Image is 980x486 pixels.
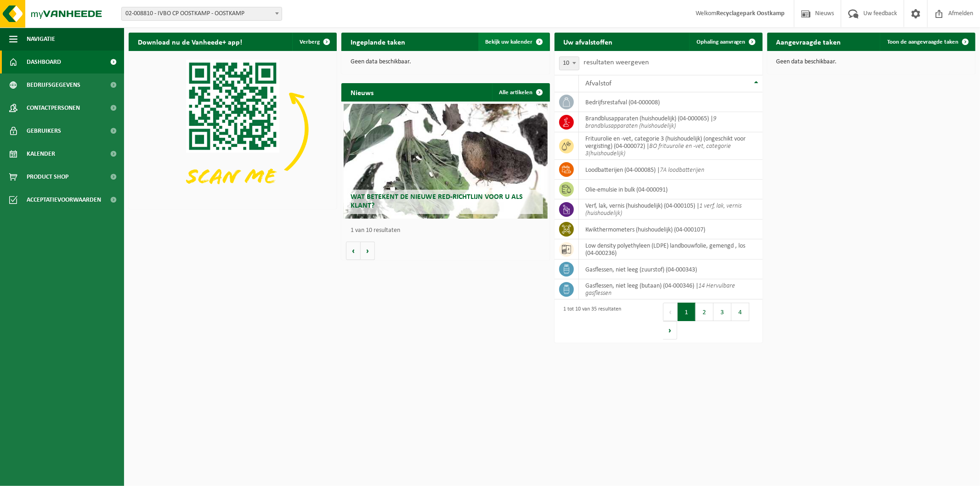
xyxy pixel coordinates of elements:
span: Gebruikers [27,119,61,142]
button: 2 [696,303,714,321]
td: olie-emulsie in bulk (04-000091) [579,180,763,199]
h2: Aangevraagde taken [767,33,850,51]
button: Verberg [292,33,336,51]
a: Ophaling aanvragen [689,33,762,51]
img: Download de VHEPlus App [129,51,337,207]
td: brandblusapparaten (huishoudelijk) (04-000065) | [579,112,763,132]
i: 1 verf, lak, vernis (huishoudelijk) [586,203,742,217]
a: Alle artikelen [492,83,549,102]
span: Afvalstof [586,80,612,87]
td: gasflessen, niet leeg (butaan) (04-000346) | [579,279,763,300]
span: Ophaling aanvragen [697,39,746,45]
button: Previous [663,303,678,321]
span: Acceptatievoorwaarden [27,188,101,211]
p: Geen data beschikbaar. [351,59,540,65]
td: verf, lak, vernis (huishoudelijk) (04-000105) | [579,199,763,220]
button: Vorige [346,242,361,260]
button: Volgende [361,242,375,260]
i: 9 brandblusapparaten (huishoudelijk) [586,115,717,130]
td: gasflessen, niet leeg (zuurstof) (04-000343) [579,260,763,279]
a: Toon de aangevraagde taken [880,33,974,51]
span: 02-008810 - IVBO CP OOSTKAMP - OOSTKAMP [121,7,282,21]
p: 1 van 10 resultaten [351,227,545,234]
h2: Nieuws [341,83,383,101]
span: Toon de aangevraagde taken [887,39,958,45]
td: frituurolie en -vet, categorie 3 (huishoudelijk) (ongeschikt voor vergisting) (04-000072) | [579,132,763,160]
span: Wat betekent de nieuwe RED-richtlijn voor u als klant? [351,193,523,209]
span: 02-008810 - IVBO CP OOSTKAMP - OOSTKAMP [122,7,282,20]
span: Product Shop [27,165,68,188]
p: Geen data beschikbaar. [776,59,966,65]
h2: Download nu de Vanheede+ app! [129,33,251,51]
span: Navigatie [27,28,55,51]
span: 10 [559,57,579,70]
strong: Recyclagepark Oostkamp [716,10,785,17]
span: Bekijk uw kalender [486,39,533,45]
td: low density polyethyleen (LDPE) landbouwfolie, gemengd , los (04-000236) [579,239,763,260]
td: bedrijfsrestafval (04-000008) [579,92,763,112]
label: resultaten weergeven [584,59,649,66]
span: Bedrijfsgegevens [27,73,80,96]
div: 1 tot 10 van 35 resultaten [559,302,622,340]
span: Contactpersonen [27,96,80,119]
h2: Ingeplande taken [341,33,414,51]
h2: Uw afvalstoffen [555,33,622,51]
a: Wat betekent de nieuwe RED-richtlijn voor u als klant? [344,104,548,219]
a: Bekijk uw kalender [478,33,549,51]
i: BO frituurolie en -vet, categorie 3(huishoudelijk) [586,143,731,157]
td: kwikthermometers (huishoudelijk) (04-000107) [579,220,763,239]
button: 3 [714,303,731,321]
span: Dashboard [27,51,61,73]
button: 1 [678,303,696,321]
td: loodbatterijen (04-000085) | [579,160,763,180]
button: Next [663,321,677,339]
span: 10 [560,57,579,70]
span: Kalender [27,142,55,165]
i: 7A loodbatterijen [660,167,705,174]
span: Verberg [300,39,320,45]
button: 4 [731,303,749,321]
i: 14 Hervulbare gasflessen [586,283,736,297]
